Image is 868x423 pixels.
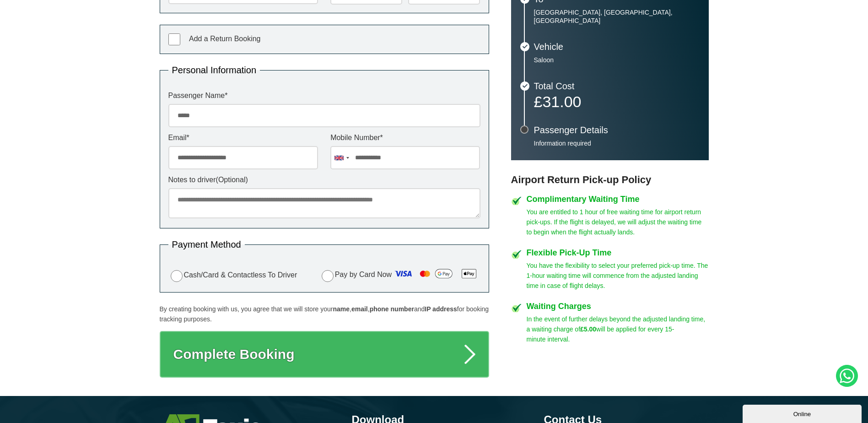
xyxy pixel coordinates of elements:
[534,139,700,147] p: Information required
[542,93,581,110] span: 31.00
[527,195,709,203] h4: Complimentary Waiting Time
[534,56,700,64] p: Saloon
[216,176,248,184] span: (Optional)
[534,125,700,135] h3: Passenger Details
[527,207,709,237] p: You are entitled to 1 hour of free waiting time for airport return pick-ups. If the flight is del...
[743,403,863,423] iframe: chat widget
[168,33,180,45] input: Add a Return Booking
[160,304,489,324] p: By creating booking with us, you agree that we will store your , , and for booking tracking purpo...
[168,240,245,249] legend: Payment Method
[425,305,457,313] strong: IP address
[160,331,489,378] button: Complete Booking
[333,305,350,313] strong: name
[168,269,297,282] label: Cash/Card & Contactless To Driver
[534,95,700,108] p: £
[351,305,368,313] strong: email
[527,260,709,291] p: You have the flexibility to select your preferred pick-up time. The 1-hour waiting time will comm...
[534,81,700,91] h3: Total Cost
[168,65,260,75] legend: Personal Information
[527,302,709,310] h4: Waiting Charges
[189,35,261,43] span: Add a Return Booking
[171,270,183,282] input: Cash/Card & Contactless To Driver
[330,134,480,141] label: Mobile Number
[331,146,352,169] div: United Kingdom: +44
[370,305,414,313] strong: phone number
[168,92,480,99] label: Passenger Name
[322,270,334,282] input: Pay by Card Now
[511,174,709,186] h3: Airport Return Pick-up Policy
[580,325,596,333] strong: £5.00
[168,134,318,141] label: Email
[527,249,709,257] h4: Flexible Pick-Up Time
[534,42,700,51] h3: Vehicle
[168,176,480,184] label: Notes to driver
[534,8,700,25] p: [GEOGRAPHIC_DATA], [GEOGRAPHIC_DATA], [GEOGRAPHIC_DATA]
[319,266,480,284] label: Pay by Card Now
[527,314,709,344] p: In the event of further delays beyond the adjusted landing time, a waiting charge of will be appl...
